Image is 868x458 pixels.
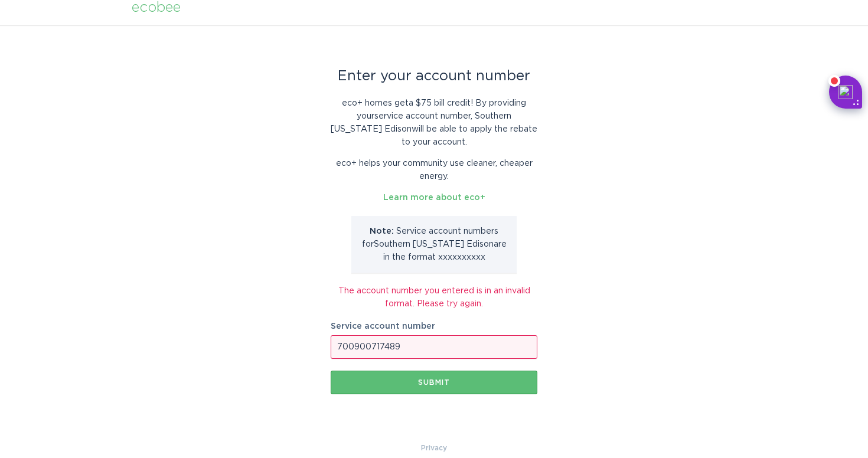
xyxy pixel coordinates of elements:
[370,227,394,235] strong: Note:
[331,284,537,310] div: The account number you entered is in an invalid format. Please try again.
[331,322,537,331] label: Service account number
[331,97,537,149] p: eco+ homes get a $75 bill credit ! By providing your service account number , Southern [US_STATE]...
[383,194,485,202] a: Learn more about eco+
[331,157,537,183] p: eco+ helps your community use cleaner, cheaper energy.
[331,70,537,83] div: Enter your account number
[331,371,537,394] button: Submit
[360,225,508,264] p: Service account number s for Southern [US_STATE] Edison are in the format xxxxxxxxxx
[421,441,447,454] a: Privacy Policy & Terms of Use
[132,1,181,14] div: ecobee
[337,379,531,386] div: Submit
